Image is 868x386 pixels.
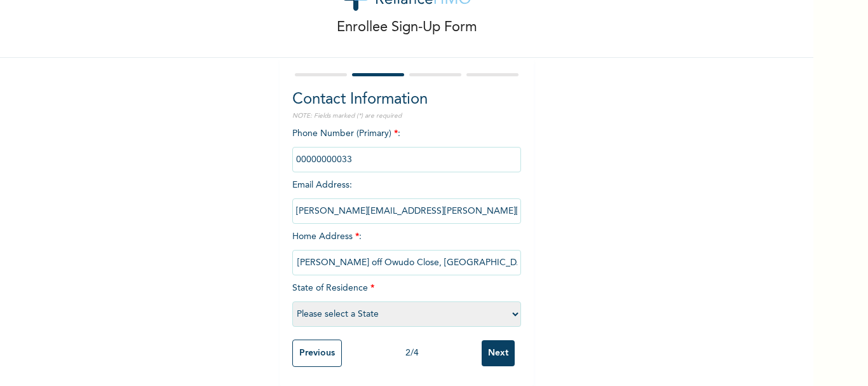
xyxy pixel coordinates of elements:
[337,17,477,38] p: Enrollee Sign-Up Form
[292,340,342,367] input: Previous
[292,250,521,275] input: Enter home address
[342,347,482,360] div: 2 / 4
[292,181,521,216] span: Email Address :
[292,111,521,121] p: NOTE: Fields marked (*) are required
[292,147,521,172] input: Enter Primary Phone Number
[482,340,515,366] input: Next
[292,232,521,267] span: Home Address :
[292,198,521,224] input: Enter email Address
[292,88,521,111] h2: Contact Information
[292,284,521,319] span: State of Residence
[292,129,521,164] span: Phone Number (Primary) :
